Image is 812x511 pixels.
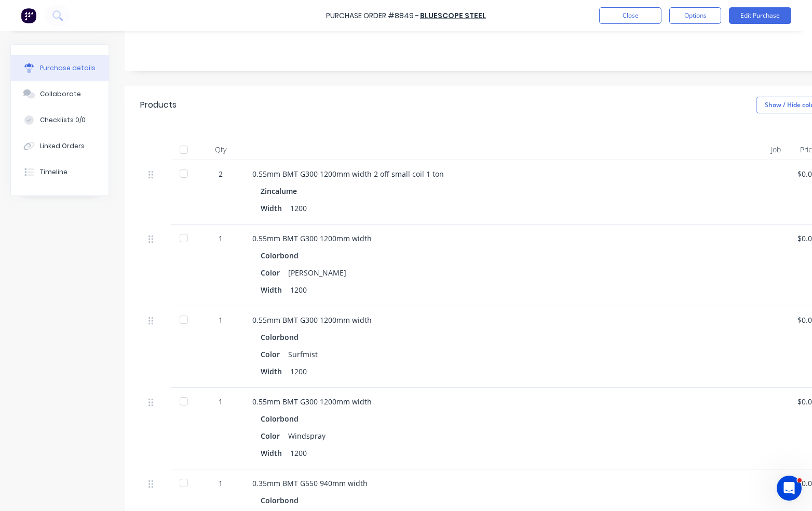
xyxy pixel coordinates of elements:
[252,168,703,179] div: 0.55mm BMT G300 1200mm width 2 off small coil 1 ton
[11,55,109,81] button: Purchase details
[206,168,236,179] div: 2
[206,233,236,244] div: 1
[290,364,307,379] div: 1200
[40,167,67,177] div: Timeline
[290,201,307,216] div: 1200
[261,347,288,362] div: Color
[261,282,290,297] div: Width
[252,396,703,407] div: 0.55mm BMT G300 1200mm width
[261,411,303,426] div: Colorbond
[40,89,81,99] div: Collaborate
[197,139,244,160] div: Qty
[182,5,201,23] div: Close
[290,282,307,297] div: 1200
[206,315,236,325] div: 1
[288,428,326,443] div: Windspray
[261,330,303,345] div: Colorbond
[261,201,290,216] div: Width
[669,7,721,24] button: Options
[7,4,26,24] button: go back
[40,115,86,125] div: Checklists 0/0
[326,10,419,21] div: Purchase Order #8849 -
[290,446,307,461] div: 1200
[288,347,318,362] div: Surfmist
[711,139,789,160] div: Job
[11,133,109,159] button: Linked Orders
[206,396,236,407] div: 1
[252,315,703,325] div: 0.55mm BMT G300 1200mm width
[261,248,303,263] div: Colorbond
[252,233,703,244] div: 0.55mm BMT G300 1200mm width
[261,265,288,280] div: Color
[11,107,109,133] button: Checklists 0/0
[777,476,802,501] iframe: Intercom live chat
[729,7,791,24] button: Edit Purchase
[288,265,346,280] div: [PERSON_NAME]
[261,428,288,443] div: Color
[261,184,301,199] div: Zincalume
[261,493,303,508] div: Colorbond
[599,7,661,24] button: Close
[261,446,290,461] div: Width
[40,141,85,151] div: Linked Orders
[40,63,96,73] div: Purchase details
[252,478,703,489] div: 0.35mm BMT G550 940mm width
[140,99,177,111] div: Products
[420,10,486,21] a: BlueScope Steel
[261,364,290,379] div: Width
[206,478,236,489] div: 1
[21,8,36,23] img: Factory
[11,159,109,185] button: Timeline
[11,81,109,107] button: Collaborate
